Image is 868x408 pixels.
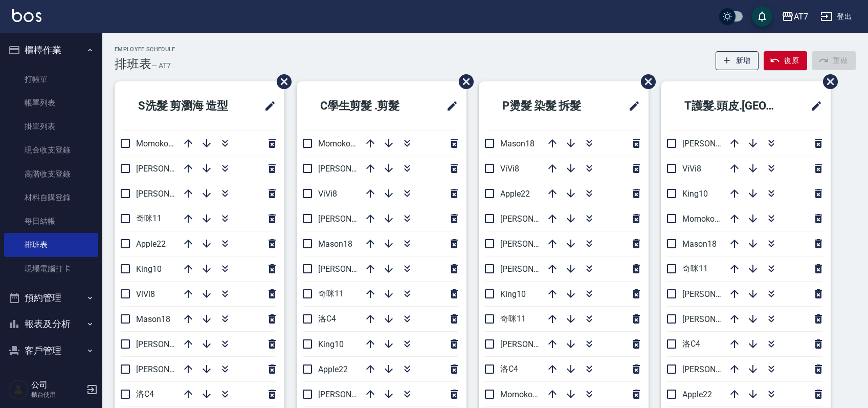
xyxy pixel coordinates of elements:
[4,337,98,364] button: 客戶管理
[682,239,717,249] span: Mason18
[318,364,348,374] span: Apple22
[500,289,526,299] span: King10
[633,67,657,97] span: 刪除班表
[500,214,566,224] span: [PERSON_NAME]2
[305,88,427,124] h2: C學生剪髮 .剪髮
[500,189,530,199] span: Apple22
[4,233,98,256] a: 排班表
[4,68,98,91] a: 打帳單
[318,314,336,324] span: 洛C4
[682,314,748,324] span: [PERSON_NAME]9
[804,94,822,118] span: 修改班表的標題
[682,339,700,349] span: 洛C4
[682,164,701,174] span: ViVi8
[318,239,352,249] span: Mason18
[777,6,812,27] button: AT7
[136,189,202,199] span: [PERSON_NAME]2
[136,364,202,374] span: [PERSON_NAME]7
[136,339,202,349] span: [PERSON_NAME]9
[682,289,748,299] span: [PERSON_NAME]6
[318,289,344,298] span: 奇咪11
[4,363,98,390] button: 員工及薪資
[622,94,640,118] span: 修改班表的標題
[682,264,708,273] span: 奇咪11
[500,314,526,324] span: 奇咪11
[136,213,162,223] span: 奇咪11
[115,57,151,71] h3: 排班表
[440,94,458,118] span: 修改班表的標題
[487,88,609,124] h2: P燙髮 染髮 拆髮
[318,264,384,274] span: [PERSON_NAME]6
[682,364,748,374] span: [PERSON_NAME]7
[4,138,98,162] a: 現金收支登錄
[136,314,170,324] span: Mason18
[815,67,839,97] span: 刪除班表
[123,88,251,124] h2: S洗髮 剪瀏海 造型
[4,115,98,138] a: 掛單列表
[136,289,155,299] span: ViVi8
[682,390,712,399] span: Apple22
[4,257,98,281] a: 現場電腦打卡
[318,214,384,224] span: [PERSON_NAME]2
[136,139,177,148] span: Momoko12
[500,264,566,274] span: [PERSON_NAME]9
[669,88,797,124] h2: T護髮.頭皮.[GEOGRAPHIC_DATA]
[318,139,360,148] span: Momoko12
[764,51,807,70] button: 復原
[151,60,171,71] h6: — AT7
[682,189,708,199] span: King10
[136,389,154,399] span: 洛C4
[318,339,344,349] span: King10
[4,186,98,209] a: 材料自購登錄
[500,339,566,349] span: [PERSON_NAME]7
[4,209,98,233] a: 每日結帳
[4,311,98,337] button: 報表及分析
[318,189,337,199] span: ViVi8
[269,67,293,97] span: 刪除班表
[716,51,759,70] button: 新增
[500,164,519,174] span: ViVi8
[4,91,98,115] a: 帳單列表
[318,164,384,174] span: [PERSON_NAME]9
[4,37,98,63] button: 櫃檯作業
[4,162,98,186] a: 高階收支登錄
[136,164,202,174] span: [PERSON_NAME]6
[115,46,175,53] h2: Employee Schedule
[258,94,276,118] span: 修改班表的標題
[4,285,98,311] button: 預約管理
[500,139,535,148] span: Mason18
[752,6,772,27] button: save
[794,10,808,23] div: AT7
[12,9,41,22] img: Logo
[816,7,856,26] button: 登出
[136,239,166,249] span: Apple22
[318,390,384,399] span: [PERSON_NAME]7
[682,139,748,148] span: [PERSON_NAME]2
[682,214,724,224] span: Momoko12
[500,239,566,249] span: [PERSON_NAME]6
[31,380,83,390] h5: 公司
[8,379,29,400] img: Person
[500,364,518,374] span: 洛C4
[500,390,542,399] span: Momoko12
[451,67,475,97] span: 刪除班表
[136,264,162,274] span: King10
[31,390,83,399] p: 櫃台使用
